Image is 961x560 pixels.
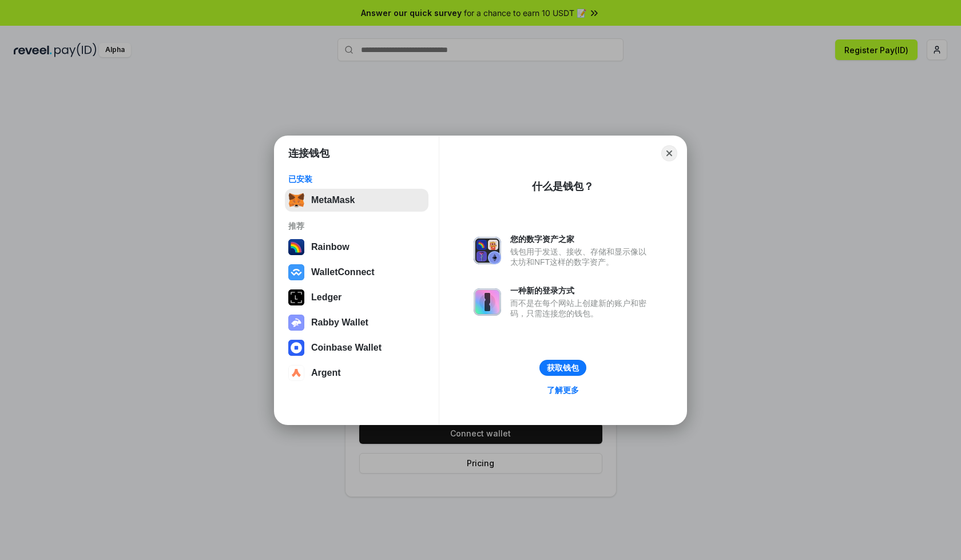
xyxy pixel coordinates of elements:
[540,383,586,398] a: 了解更多
[288,264,304,280] img: svg+xml,%3Csvg%20width%3D%2228%22%20height%3D%2228%22%20viewBox%3D%220%200%2028%2028%22%20fill%3D...
[661,145,677,161] button: Close
[311,292,341,303] div: Ledger
[288,146,329,160] h1: 连接钱包
[547,363,579,373] div: 获取钱包
[547,385,579,395] div: 了解更多
[532,180,594,193] div: 什么是钱包？
[288,239,304,255] img: svg+xml,%3Csvg%20width%3D%22120%22%20height%3D%22120%22%20viewBox%3D%220%200%20120%20120%22%20fil...
[510,247,652,267] div: 钱包用于发送、接收、存储和显示像以太坊和NFT这样的数字资产。
[474,288,501,316] img: svg+xml,%3Csvg%20xmlns%3D%22http%3A%2F%2Fwww.w3.org%2F2000%2Fsvg%22%20fill%3D%22none%22%20viewBox...
[510,285,652,296] div: 一种新的登录方式
[311,242,350,252] div: Rainbow
[288,289,304,305] img: svg+xml,%3Csvg%20xmlns%3D%22http%3A%2F%2Fwww.w3.org%2F2000%2Fsvg%22%20width%3D%2228%22%20height%3...
[311,317,368,328] div: Rabby Wallet
[311,267,375,277] div: WalletConnect
[311,195,355,205] div: MetaMask
[539,360,586,376] button: 获取钱包
[311,368,341,378] div: Argent
[288,221,425,231] div: 推荐
[510,298,652,319] div: 而不是在每个网站上创建新的账户和密码，只需连接您的钱包。
[474,237,501,264] img: svg+xml,%3Csvg%20xmlns%3D%22http%3A%2F%2Fwww.w3.org%2F2000%2Fsvg%22%20fill%3D%22none%22%20viewBox...
[285,261,428,284] button: WalletConnect
[288,192,304,208] img: svg+xml,%3Csvg%20fill%3D%22none%22%20height%3D%2233%22%20viewBox%3D%220%200%2035%2033%22%20width%...
[285,336,428,359] button: Coinbase Wallet
[285,236,428,259] button: Rainbow
[288,174,425,184] div: 已安装
[288,340,304,356] img: svg+xml,%3Csvg%20width%3D%2228%22%20height%3D%2228%22%20viewBox%3D%220%200%2028%2028%22%20fill%3D...
[288,365,304,381] img: svg+xml,%3Csvg%20width%3D%2228%22%20height%3D%2228%22%20viewBox%3D%220%200%2028%2028%22%20fill%3D...
[285,286,428,309] button: Ledger
[311,343,382,353] div: Coinbase Wallet
[285,362,428,384] button: Argent
[510,234,652,244] div: 您的数字资产之家
[285,311,428,334] button: Rabby Wallet
[285,189,428,212] button: MetaMask
[288,315,304,331] img: svg+xml,%3Csvg%20xmlns%3D%22http%3A%2F%2Fwww.w3.org%2F2000%2Fsvg%22%20fill%3D%22none%22%20viewBox...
